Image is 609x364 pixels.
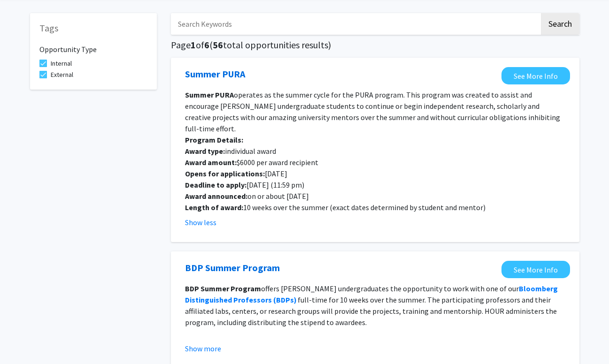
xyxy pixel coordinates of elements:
[39,38,147,54] h6: Opportunity Type
[501,67,570,84] a: Opens in a new tab
[185,158,237,167] strong: Award amount:
[185,343,221,354] button: Show more
[51,58,72,69] span: Internal
[185,261,280,275] a: Opens in a new tab
[185,157,565,168] p: $6000 per award recipient
[185,179,565,190] p: [DATE] (11:59 pm)
[191,39,196,51] span: 1
[185,146,225,156] strong: Award type:
[185,190,565,202] p: on or about [DATE]
[51,69,73,80] span: External
[7,322,40,357] iframe: Chat
[185,145,565,157] p: individual award
[501,261,570,278] a: Opens in a new tab
[185,90,560,133] span: operates as the summer cycle for the PURA program. This program was created to assist and encoura...
[185,283,565,328] p: offers [PERSON_NAME] undergraduates the opportunity to work with one of our full-time for 10 week...
[185,202,565,213] p: 10 weeks over the summer (exact dates determined by student and mentor)
[541,13,579,35] button: Search
[39,23,147,34] h5: Tags
[185,135,243,144] strong: Program Details:
[185,191,247,201] strong: Award announced:
[185,90,234,99] strong: Summer PURA
[171,39,579,51] h5: Page of ( total opportunities results)
[185,217,216,228] button: Show less
[185,168,565,179] p: [DATE]
[213,39,223,51] span: 56
[185,203,243,212] strong: Length of award:
[171,13,540,35] input: Search Keywords
[185,67,245,81] a: Opens in a new tab
[185,169,265,178] strong: Opens for applications:
[204,39,209,51] span: 6
[185,180,247,190] strong: Deadline to apply:
[185,284,261,293] strong: BDP Summer Program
